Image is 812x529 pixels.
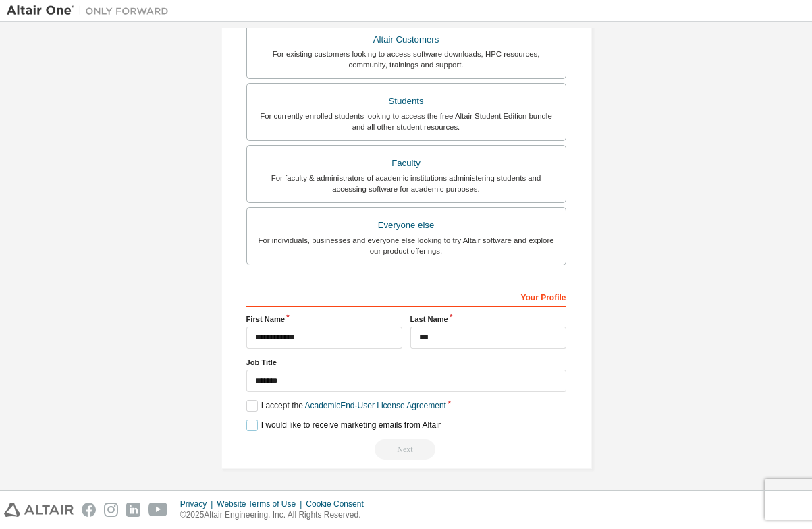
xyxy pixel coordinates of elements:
[255,49,558,70] div: For existing customers looking to access software downloads, HPC resources, community, trainings ...
[255,173,558,194] div: For faculty & administrators of academic institutions administering students and accessing softwa...
[255,111,558,132] div: For currently enrolled students looking to access the free Altair Student Edition bundle and all ...
[246,357,566,368] label: Job Title
[82,503,96,517] img: facebook.svg
[126,503,140,517] img: linkedin.svg
[306,499,371,509] div: Cookie Consent
[4,503,74,517] img: altair_logo.svg
[246,314,402,325] label: First Name
[180,509,372,521] p: © 2025 Altair Engineering, Inc. All Rights Reserved.
[246,400,446,412] label: I accept the
[410,314,566,325] label: Last Name
[255,216,558,235] div: Everyone else
[148,503,168,517] img: youtube.svg
[255,235,558,256] div: For individuals, businesses and everyone else looking to try Altair software and explore our prod...
[7,4,175,18] img: Altair One
[255,30,558,49] div: Altair Customers
[104,503,118,517] img: instagram.svg
[255,92,558,111] div: Students
[246,420,441,431] label: I would like to receive marketing emails from Altair
[180,499,217,509] div: Privacy
[305,401,446,410] a: Academic End-User License Agreement
[246,285,566,307] div: Your Profile
[255,154,558,173] div: Faculty
[217,499,306,509] div: Website Terms of Use
[246,439,566,460] div: Provide a valid email to continue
